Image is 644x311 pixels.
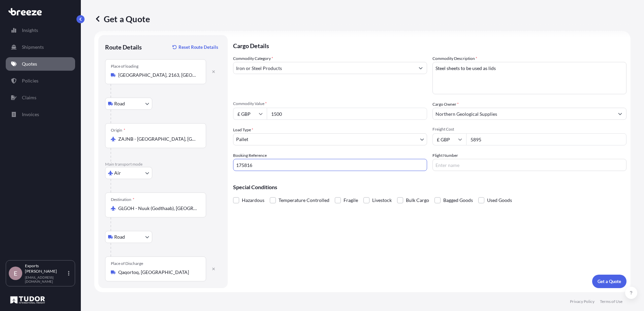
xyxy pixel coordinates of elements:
[6,57,75,71] a: Quotes
[8,295,47,305] img: organization-logo
[111,261,143,266] div: Place of Discharge
[570,299,594,304] a: Privacy Policy
[114,100,125,107] span: Road
[105,98,152,110] button: Select transport
[25,275,67,283] p: [EMAIL_ADDRESS][DOMAIN_NAME]
[600,299,622,304] a: Terms of Use
[111,197,134,202] div: Destination
[22,94,36,101] p: Claims
[179,44,218,50] p: Reset Route Details
[6,24,75,37] a: Insights
[105,43,142,51] p: Route Details
[111,64,138,69] div: Place of loading
[233,127,253,133] span: Load Type
[242,195,264,205] span: Hazardous
[233,62,415,74] input: Select a commodity type
[432,127,626,132] span: Freight Cost
[432,152,458,159] label: Flight Number
[415,62,427,74] button: Show suggestions
[6,40,75,54] a: Shipments
[118,72,198,78] input: Place of loading
[592,275,626,288] button: Get a Quote
[233,133,427,145] button: Pallet
[94,13,150,24] p: Get a Quote
[22,27,38,34] p: Insights
[22,61,37,67] p: Quotes
[279,195,329,205] span: Temperature Controlled
[22,77,38,84] p: Policies
[169,42,221,53] button: Reset Route Details
[105,162,221,167] p: Main transport mode
[233,35,626,55] p: Cargo Details
[344,195,358,205] span: Fragile
[233,152,267,159] label: Booking Reference
[114,170,121,176] span: Air
[406,195,429,205] span: Bulk Cargo
[233,101,427,106] span: Commodity Value
[233,159,427,171] input: Your internal reference
[105,167,152,179] button: Select transport
[466,133,626,145] input: Enter amount
[118,136,198,142] input: Origin
[114,234,125,240] span: Road
[443,195,473,205] span: Bagged Goods
[118,269,198,276] input: Place of Discharge
[6,91,75,104] a: Claims
[22,44,44,50] p: Shipments
[432,101,459,108] label: Cargo Owner
[236,136,248,143] span: Pallet
[233,55,273,62] label: Commodity Category
[22,111,39,118] p: Invoices
[105,231,152,243] button: Select transport
[432,159,626,171] input: Enter name
[432,55,477,62] label: Commodity Description
[614,108,626,120] button: Show suggestions
[233,184,626,190] p: Special Conditions
[6,108,75,121] a: Invoices
[14,270,17,277] span: E
[487,195,512,205] span: Used Goods
[25,263,67,274] p: Exports [PERSON_NAME]
[267,108,427,120] input: Type amount
[6,74,75,88] a: Policies
[372,195,392,205] span: Livestock
[111,128,125,133] div: Origin
[598,278,621,285] p: Get a Quote
[118,205,198,212] input: Destination
[433,108,614,120] input: Full name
